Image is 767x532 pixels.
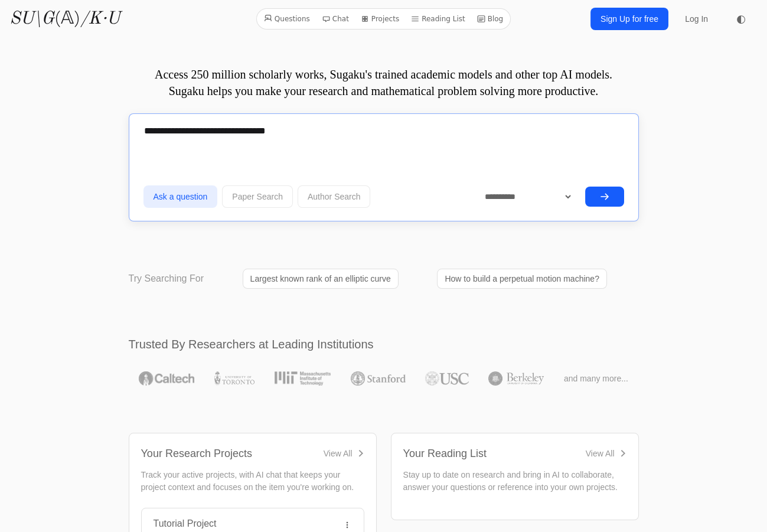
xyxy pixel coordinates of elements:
button: Paper Search [222,185,293,208]
div: Your Reading List [403,445,487,462]
h2: Trusted By Researchers at Leading Institutions [129,336,639,353]
i: /K·U [80,10,120,28]
a: View All [324,448,364,459]
a: Reading List [406,11,470,27]
a: Log In [678,8,715,30]
button: Author Search [298,185,371,208]
a: Sign Up for free [590,8,668,30]
p: Stay up to date on research and bring in AI to collaborate, answer your questions or reference in... [403,469,626,494]
a: SU\G(𝔸)/K·U [9,8,120,30]
p: Access 250 million scholarly works, Sugaku's trained academic models and other top AI models. Sug... [129,66,639,99]
a: Chat [317,11,354,27]
a: How to build a perpetual motion machine? [437,269,607,289]
img: Stanford [351,371,406,386]
span: and many more... [564,373,628,384]
a: Projects [356,11,404,27]
div: View All [324,448,353,459]
img: University of Toronto [214,371,254,386]
img: Caltech [139,371,194,386]
a: Questions [259,11,315,27]
a: Blog [472,11,508,27]
button: ◐ [729,7,753,31]
span: ◐ [736,14,746,24]
p: Track your active projects, with AI chat that keeps your project context and focuses on the item ... [141,469,364,494]
a: Largest known rank of an elliptic curve [243,269,399,289]
div: Your Research Projects [141,445,252,462]
img: USC [425,371,468,386]
div: View All [586,448,615,459]
img: MIT [275,371,331,386]
a: View All [586,448,626,459]
a: Tutorial Project [154,518,217,528]
p: Try Searching For [129,272,204,286]
i: SU\G [9,10,54,28]
button: Ask a question [143,185,218,208]
img: UC Berkeley [488,371,544,386]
